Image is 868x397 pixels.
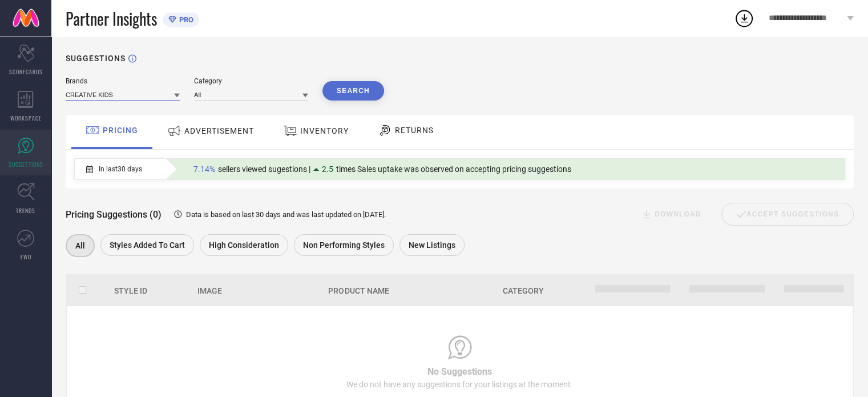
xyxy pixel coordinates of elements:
[194,77,308,85] div: Category
[9,67,43,76] span: SCORECARDS
[176,15,193,24] span: PRO
[346,380,573,389] span: We do not have any suggestions for your listings at the moment.
[66,77,180,85] div: Brands
[218,165,310,174] span: sellers viewed sugestions |
[721,203,854,226] div: Accept Suggestions
[16,206,35,215] span: TRENDS
[427,366,492,377] span: No Suggestions
[395,126,434,135] span: RETURNS
[9,160,43,169] span: SUGGESTIONS
[300,126,349,135] span: INVENTORY
[322,81,384,101] button: Search
[328,286,389,295] span: Product Name
[110,240,185,250] span: Styles Added To Cart
[66,54,126,63] h1: SUGGESTIONS
[303,240,385,250] span: Non Performing Styles
[336,165,571,174] span: times Sales uptake was observed on accepting pricing suggestions
[66,209,162,220] span: Pricing Suggestions (0)
[114,286,147,295] span: Style Id
[99,165,142,173] span: In last 30 days
[209,240,279,250] span: High Consideration
[10,114,42,122] span: WORKSPACE
[734,8,754,29] div: Open download list
[197,286,222,295] span: Image
[409,240,455,250] span: New Listings
[21,252,31,261] span: FWD
[503,286,544,295] span: Category
[75,241,85,250] span: All
[322,165,333,174] span: 2.5
[193,165,215,174] span: 7.14%
[184,126,254,135] span: ADVERTISEMENT
[188,162,577,177] div: Percentage of sellers who have viewed suggestions for the current Insight Type
[186,210,386,219] span: Data is based on last 30 days and was last updated on [DATE] .
[103,126,138,135] span: PRICING
[66,7,157,30] span: Partner Insights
